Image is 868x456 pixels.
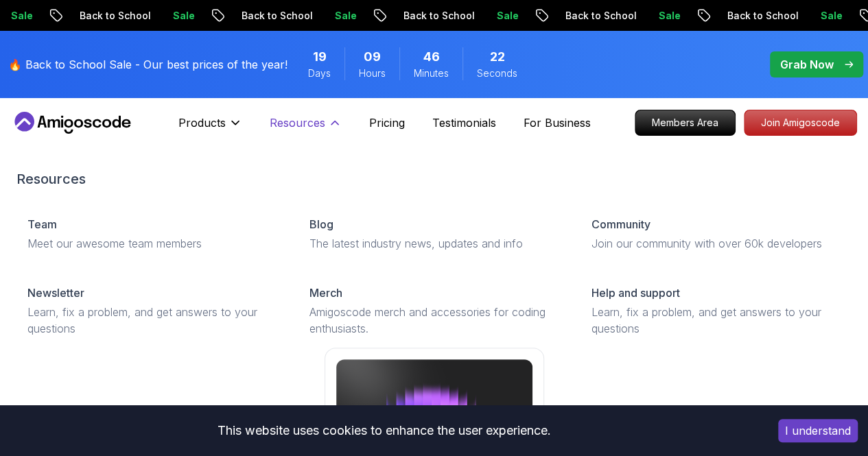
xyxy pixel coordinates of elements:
[10,416,758,446] div: This website uses cookies to enhance the user experience.
[178,115,226,131] p: Products
[647,9,691,23] p: Sale
[490,47,505,67] span: 22 Seconds
[635,110,736,136] a: Members Area
[414,67,449,80] span: Minutes
[591,216,650,232] p: Community
[27,285,84,301] p: Newsletter
[309,304,559,337] p: Amigoscode merch and accessories for coding enthusiasts.
[716,9,809,23] p: Back to School
[16,205,288,263] a: TeamMeet our awesome team members
[313,47,327,67] span: 19 Days
[485,9,529,23] p: Sale
[27,304,277,337] p: Learn, fix a problem, and get answers to your questions
[524,115,591,131] a: For Business
[780,56,834,73] p: Grab Now
[270,115,325,131] p: Resources
[809,9,853,23] p: Sale
[323,9,367,23] p: Sale
[68,9,161,23] p: Back to School
[554,9,647,23] p: Back to School
[359,67,386,80] span: Hours
[16,274,288,348] a: NewsletterLearn, fix a problem, and get answers to your questions
[432,115,496,131] a: Testimonials
[591,285,680,301] p: Help and support
[591,235,841,252] p: Join our community with over 60k developers
[364,47,381,67] span: 9 Hours
[8,56,288,73] p: 🔥 Back to School Sale - Our best prices of the year!
[309,235,559,252] p: The latest industry news, updates and info
[392,9,485,23] p: Back to School
[635,110,735,135] p: Members Area
[178,115,242,142] button: Products
[744,110,856,135] p: Join Amigoscode
[298,205,570,263] a: BlogThe latest industry news, updates and info
[778,419,858,442] button: Accept cookies
[477,67,517,80] span: Seconds
[309,285,342,301] p: Merch
[580,205,852,263] a: CommunityJoin our community with over 60k developers
[27,235,277,252] p: Meet our awesome team members
[423,47,440,67] span: 46 Minutes
[369,115,405,131] a: Pricing
[308,67,331,80] span: Days
[27,216,57,232] p: Team
[591,304,841,337] p: Learn, fix a problem, and get answers to your questions
[161,9,205,23] p: Sale
[270,115,342,142] button: Resources
[744,110,857,136] a: Join Amigoscode
[16,169,852,189] h2: Resources
[309,216,333,232] p: Blog
[580,274,852,348] a: Help and supportLearn, fix a problem, and get answers to your questions
[230,9,323,23] p: Back to School
[298,274,570,348] a: MerchAmigoscode merch and accessories for coding enthusiasts.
